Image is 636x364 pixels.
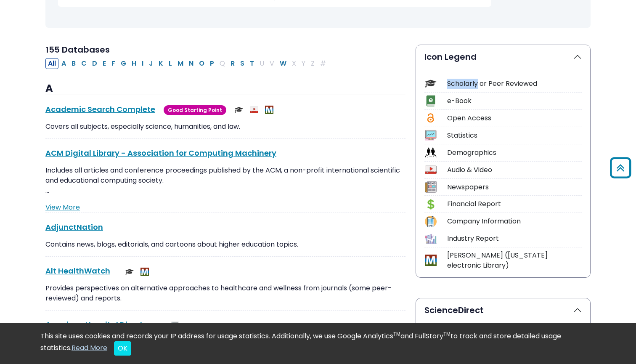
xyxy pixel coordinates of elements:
img: Icon Open Access [425,112,436,124]
button: Filter Results A [59,58,69,69]
img: Icon Industry Report [425,233,436,244]
div: Industry Report [447,234,582,244]
a: AdjunctNation [45,222,103,232]
button: Filter Results D [90,58,100,69]
button: All [45,58,58,69]
a: American Hospital Directory [45,319,156,330]
img: Icon Newspapers [425,181,436,193]
button: Filter Results P [207,58,217,69]
div: Newspapers [447,182,582,192]
button: Filter Results R [228,58,237,69]
p: Provides perspectives on alternative approaches to healthcare and wellness from journals (some pe... [45,283,405,303]
div: Statistics [447,130,582,141]
div: Demographics [447,148,582,158]
a: ACM Digital Library - Association for Computing Machinery [45,148,276,158]
sup: TM [443,330,450,337]
button: Filter Results L [166,58,175,69]
img: MeL (Michigan electronic Library) [140,268,149,276]
h3: A [45,82,405,95]
img: Icon Financial Report [425,199,436,210]
div: Financial Report [447,199,582,209]
img: Icon Statistics [425,130,436,141]
button: Filter Results H [129,58,139,69]
p: Contains news, blogs, editorials, and cartoons about higher education topics. [45,239,405,250]
span: Good Starting Point [164,105,226,115]
img: Icon Company Information [425,216,436,227]
div: Open Access [447,113,582,123]
a: Back to Top [607,161,634,175]
a: Academic Search Complete [45,104,155,114]
button: Filter Results G [118,58,129,69]
button: Filter Results C [79,58,89,69]
button: Filter Results E [100,58,109,69]
button: Filter Results W [277,58,289,69]
a: Read More [72,343,107,353]
div: Company Information [447,216,582,226]
img: Icon e-Book [425,95,436,106]
button: Filter Results F [109,58,118,69]
span: 155 Databases [45,44,110,56]
button: Icon Legend [416,45,590,69]
button: Filter Results S [238,58,247,69]
div: e-Book [447,96,582,106]
img: Scholarly or Peer Reviewed [235,106,243,114]
button: ScienceDirect [416,298,590,322]
button: Filter Results N [186,58,196,69]
button: Filter Results M [175,58,186,69]
a: Alt HealthWatch [45,266,110,276]
button: Filter Results J [146,58,156,69]
p: Covers all subjects, especially science, humanities, and law. [45,122,405,132]
button: Filter Results T [247,58,257,69]
img: Audio & Video [250,106,258,114]
div: [PERSON_NAME] ([US_STATE] electronic Library) [447,250,582,271]
img: Scholarly or Peer Reviewed [125,268,134,276]
div: Audio & Video [447,165,582,175]
div: Alpha-list to filter by first letter of database name [45,58,329,68]
button: Filter Results O [196,58,207,69]
div: This site uses cookies and records your IP address for usage statistics. Additionally, we use Goo... [40,331,596,356]
div: Scholarly or Peer Reviewed [447,79,582,89]
button: Filter Results I [139,58,146,69]
img: Icon Audio & Video [425,164,436,175]
button: Filter Results K [156,58,166,69]
img: Icon Scholarly or Peer Reviewed [425,78,436,89]
img: Statistics [171,321,179,330]
img: MeL (Michigan electronic Library) [265,106,273,114]
img: Icon Demographics [425,147,436,158]
p: Includes all articles and conference proceedings published by the ACM, a non-profit international... [45,165,405,196]
button: Filter Results B [69,58,78,69]
a: View More [45,202,80,212]
button: Close [114,341,131,356]
sup: TM [393,330,400,337]
img: Icon MeL (Michigan electronic Library) [425,255,436,266]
